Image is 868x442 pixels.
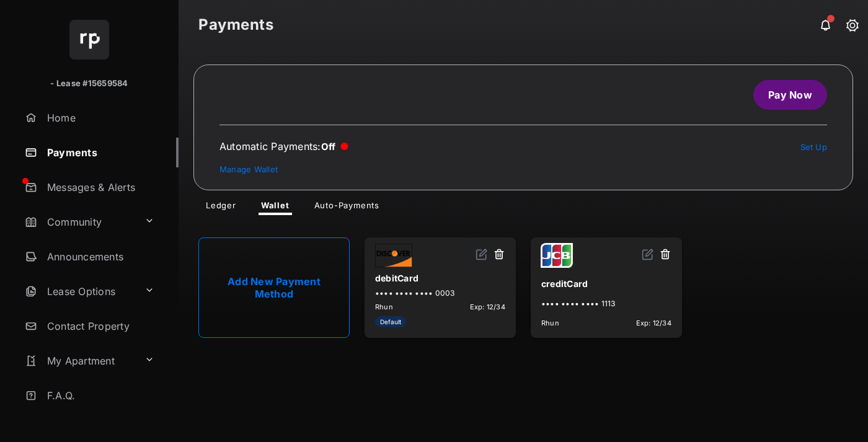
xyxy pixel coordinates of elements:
a: Add New Payment Method [198,237,350,338]
a: Set Up [800,142,828,152]
span: Exp: 12/34 [636,319,671,327]
div: •••• •••• •••• 0003 [375,288,505,298]
a: Announcements [20,242,179,272]
span: Exp: 12/34 [470,303,505,311]
div: Automatic Payments : [219,140,348,152]
a: Auto-Payments [304,200,389,215]
a: Messages & Alerts [20,172,179,202]
img: svg+xml;base64,PHN2ZyB2aWV3Qm94PSIwIDAgMjQgMjQiIHdpZHRoPSIxNiIgaGVpZ2h0PSIxNiIgZmlsbD0ibm9uZSIgeG... [642,248,654,260]
a: Contact Property [20,311,179,341]
img: svg+xml;base64,PHN2ZyB2aWV3Qm94PSIwIDAgMjQgMjQiIHdpZHRoPSIxNiIgaGVpZ2h0PSIxNiIgZmlsbD0ibm9uZSIgeG... [476,248,488,260]
span: Rhun [541,319,559,327]
p: - Lease #15659584 [50,77,128,90]
a: Ledger [196,200,246,215]
img: svg+xml;base64,PHN2ZyB4bWxucz0iaHR0cDovL3d3dy53My5vcmcvMjAwMC9zdmciIHdpZHRoPSI2NCIgaGVpZ2h0PSI2NC... [69,20,109,60]
a: Home [20,103,179,133]
strong: Payments [198,17,273,32]
div: creditCard [541,273,671,294]
a: Lease Options [20,276,139,306]
a: Manage Wallet [219,164,278,174]
a: Wallet [251,200,299,215]
div: •••• •••• •••• 1113 [541,299,671,308]
div: debitCard [375,268,505,288]
a: F.A.Q. [20,381,179,410]
span: Rhun [375,303,393,311]
a: My Apartment [20,346,139,376]
span: Off [321,141,336,152]
a: Community [20,207,139,237]
a: Payments [20,138,179,167]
